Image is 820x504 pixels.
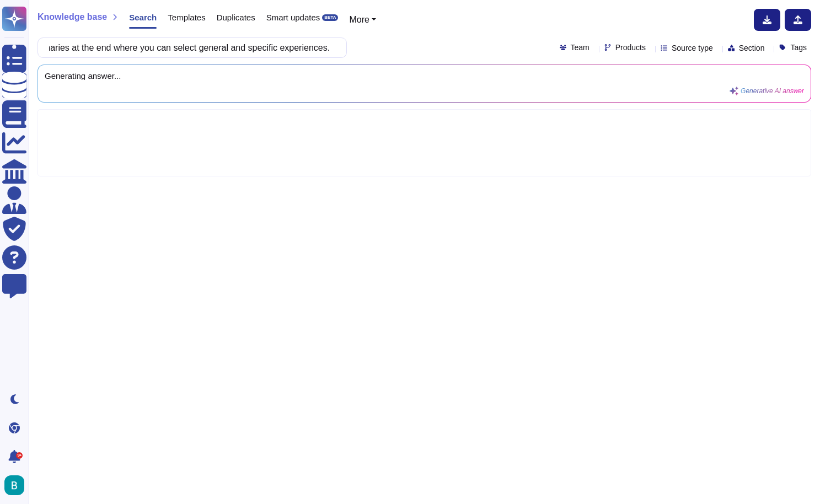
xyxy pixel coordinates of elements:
span: Smart updates [266,13,320,22]
input: Search a question or template... [44,38,335,57]
span: Knowledge base [37,13,107,22]
span: Templates [168,13,205,22]
button: user [2,473,32,497]
span: Search [129,13,157,22]
span: More [349,15,369,24]
span: Team [571,44,589,51]
span: Generating answer... [45,72,804,80]
span: Tags [790,44,807,51]
span: Duplicates [217,13,255,22]
span: Generative AI answer [741,88,804,94]
img: user [4,475,24,495]
span: Products [615,44,646,51]
button: More [349,13,376,26]
span: Source type [672,44,713,52]
div: 9+ [16,452,23,459]
span: Section [739,44,765,52]
div: BETA [322,14,338,21]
